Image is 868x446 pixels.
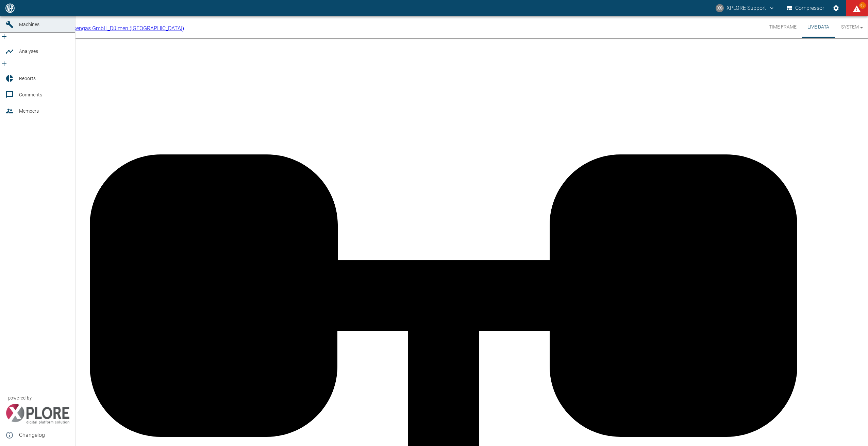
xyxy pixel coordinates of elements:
img: Xplore Logo [5,404,70,424]
button: Compressor [785,2,826,14]
span: powered by [8,395,32,401]
button: Settings [830,2,842,14]
button: compressors@neaxplore.com [715,2,776,14]
span: Machines [19,22,39,27]
span: Changelog [19,431,70,439]
span: Analyses [19,49,38,54]
span: Comments [19,92,42,97]
button: System [835,16,865,38]
span: Reports [19,76,36,81]
a: 909000632_Thyssengas GmbH_Dülmen ([GEOGRAPHIC_DATA]) [23,25,184,32]
div: XS [716,4,724,12]
img: logo [5,3,15,13]
span: 85 [859,2,866,9]
button: Live Data [802,16,835,38]
span: 909000632_Thyssengas GmbH_Dülmen ([GEOGRAPHIC_DATA]) [32,25,184,32]
button: Time Frame [764,16,802,38]
span: Members [19,108,39,114]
